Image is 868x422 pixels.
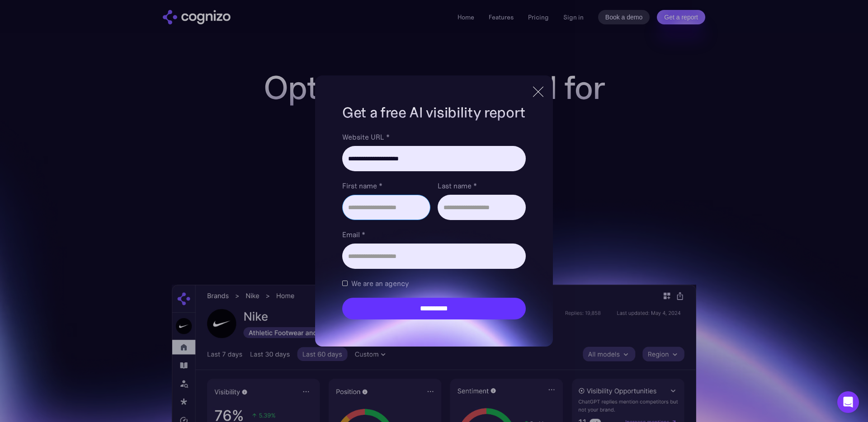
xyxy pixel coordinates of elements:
span: We are an agency [351,278,409,289]
label: Last name * [438,180,526,191]
div: Open Intercom Messenger [837,391,859,413]
h1: Get a free AI visibility report [342,103,526,122]
label: First name * [342,180,430,191]
label: Website URL * [342,131,526,142]
form: Brand Report Form [342,131,526,319]
label: Email * [342,229,526,240]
